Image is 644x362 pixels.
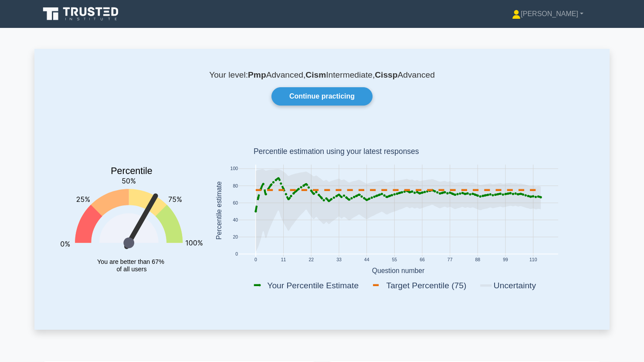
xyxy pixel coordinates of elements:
text: 33 [336,258,342,263]
a: Continue practicing [271,87,373,106]
text: Percentile estimation using your latest responses [254,147,419,156]
text: 66 [420,258,425,263]
text: 0 [235,252,238,257]
text: 77 [447,258,453,263]
text: 40 [233,218,238,222]
text: Percentile estimate [215,181,223,240]
a: [PERSON_NAME] [491,5,604,23]
text: 88 [475,258,481,263]
text: 44 [364,258,369,263]
text: 80 [233,184,238,188]
text: 20 [233,235,238,239]
text: 55 [392,258,397,263]
b: Pmp [248,70,266,79]
tspan: of all users [116,266,146,273]
text: 0 [254,258,257,263]
text: Percentile [111,166,153,177]
text: 99 [503,258,508,263]
text: 11 [281,258,286,263]
text: 22 [308,258,314,263]
b: Cissp [375,70,397,79]
b: Cism [305,70,326,79]
text: 100 [230,167,238,171]
text: Question number [372,267,425,274]
p: Your level: Advanced, Intermediate, Advanced [55,70,589,80]
tspan: You are better than 67% [97,258,164,265]
text: 110 [529,258,537,263]
text: 60 [233,201,238,205]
